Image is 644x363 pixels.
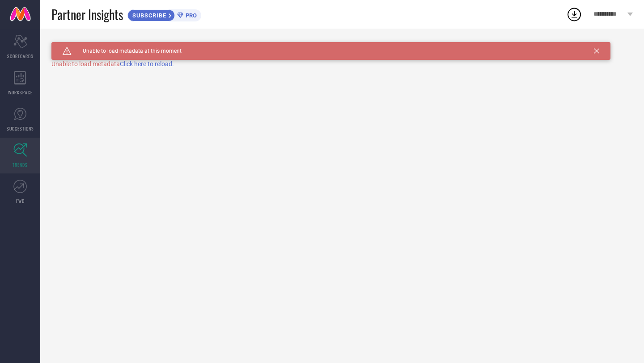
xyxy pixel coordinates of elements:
[16,198,25,204] span: FWD
[128,12,169,19] span: SUBSCRIBE
[51,60,633,68] div: Unable to load metadata
[183,12,197,19] span: PRO
[7,125,34,132] span: SUGGESTIONS
[127,7,201,21] a: SUBSCRIBEPRO
[13,161,28,168] span: TRENDS
[51,42,78,49] h1: TRENDS
[51,5,123,24] span: Partner Insights
[8,89,33,96] span: WORKSPACE
[566,6,582,22] div: Open download list
[72,48,182,54] span: Unable to load metadata at this moment
[7,53,34,59] span: SCORECARDS
[120,60,174,68] span: Click here to reload.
